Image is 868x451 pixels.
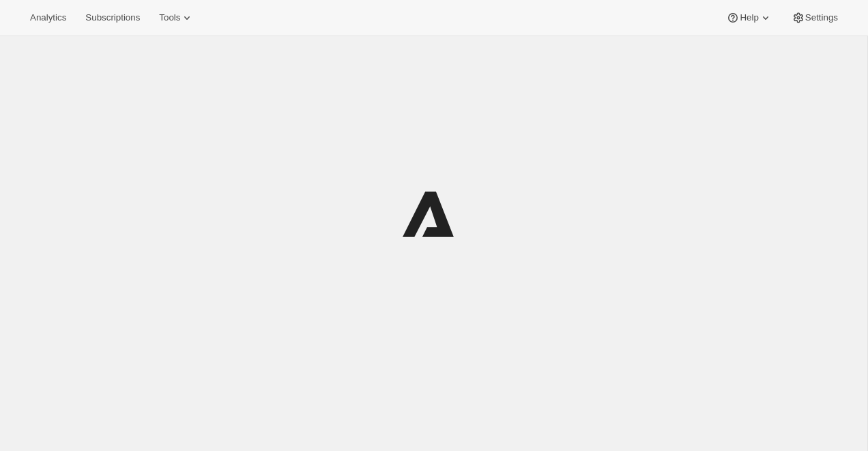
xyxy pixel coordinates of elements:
[77,8,148,27] button: Subscriptions
[159,12,180,23] span: Tools
[740,12,758,23] span: Help
[85,12,140,23] span: Subscriptions
[805,12,838,23] span: Settings
[30,12,66,23] span: Analytics
[718,8,780,27] button: Help
[151,8,202,27] button: Tools
[783,8,846,27] button: Settings
[22,8,74,27] button: Analytics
